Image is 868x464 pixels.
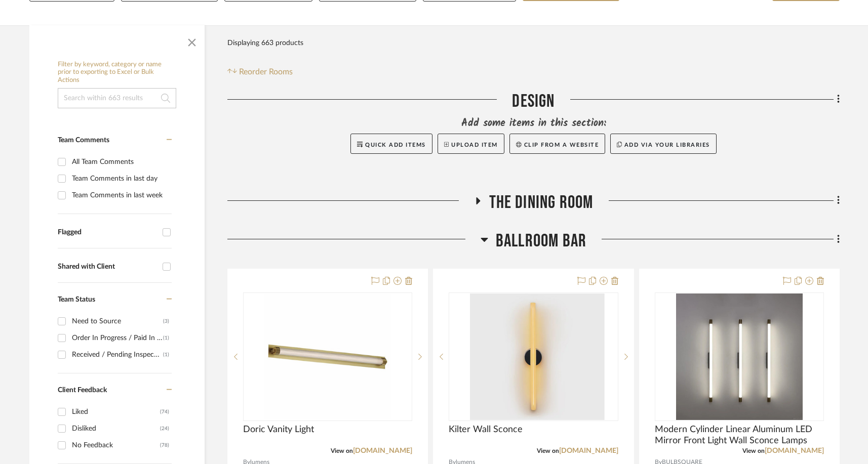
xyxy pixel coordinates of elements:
input: Search within 663 results [58,88,176,108]
img: Kilter Wall Sconce [470,293,597,420]
div: Liked [72,404,160,420]
img: Doric Vanity Light [264,293,391,420]
div: (1) [163,347,169,363]
span: Team Comments [58,137,109,144]
a: [DOMAIN_NAME] [765,447,824,454]
span: BALLROOM BAR [496,230,586,252]
button: Clip from a website [509,134,605,154]
div: Disliked [72,420,160,437]
div: All Team Comments [72,154,169,170]
div: (1) [163,330,169,346]
div: Displaying 663 products [227,33,303,53]
div: Add some items in this section: [227,116,840,131]
div: (74) [160,404,169,420]
span: Quick Add Items [365,142,426,148]
div: Team Comments in last week [72,187,169,203]
span: The Dining Room [489,192,594,214]
div: (3) [163,313,169,329]
span: Kilter Wall Sconce [449,424,523,435]
span: View on [537,448,559,454]
div: Flagged [58,228,157,237]
button: Reorder Rooms [227,66,293,78]
span: Reorder Rooms [239,66,293,78]
span: Modern Cylinder Linear Aluminum LED Mirror Front Light Wall Sconce Lamps [655,424,824,446]
a: [DOMAIN_NAME] [353,447,412,454]
div: Received / Pending Inspection [72,347,163,363]
button: Upload Item [438,134,504,154]
button: Quick Add Items [350,134,432,154]
img: Modern Cylinder Linear Aluminum LED Mirror Front Light Wall Sconce Lamps [676,293,803,420]
div: Shared with Client [58,263,157,271]
button: Close [182,30,202,51]
button: Add via your libraries [610,134,717,154]
span: Client Feedback [58,387,107,394]
div: (78) [160,437,169,453]
div: No Feedback [72,437,160,453]
span: Doric Vanity Light [243,424,314,435]
div: Team Comments in last day [72,171,169,187]
div: (24) [160,420,169,437]
span: Team Status [58,296,95,303]
span: View on [331,448,353,454]
div: Order In Progress / Paid In Full w/ Freight, No Balance due [72,330,163,346]
span: View on [742,448,765,454]
h6: Filter by keyword, category or name prior to exporting to Excel or Bulk Actions [58,61,176,85]
div: Need to Source [72,313,163,329]
a: [DOMAIN_NAME] [559,447,618,454]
